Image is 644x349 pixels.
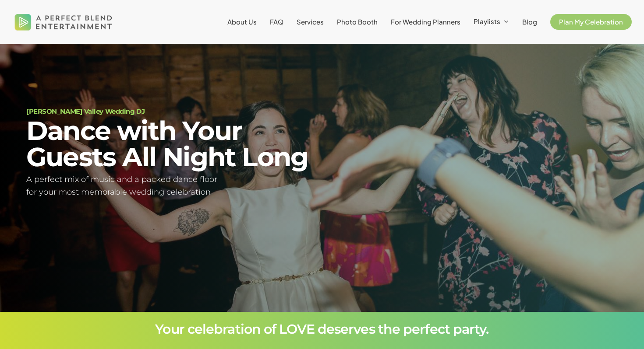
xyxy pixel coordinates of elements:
[26,108,311,115] h1: [PERSON_NAME] Valley Wedding DJ
[337,18,378,25] a: Photo Booth
[391,18,460,25] a: For Wedding Planners
[12,6,115,38] img: A Perfect Blend Entertainment
[474,17,500,25] span: Playlists
[391,17,460,26] span: For Wedding Planners
[227,18,257,25] a: About Us
[26,323,618,336] h3: Your celebration of LOVE deserves the perfect party.
[522,17,537,26] span: Blog
[474,18,509,26] a: Playlists
[270,18,283,25] a: FAQ
[297,18,324,25] a: Services
[270,17,283,26] span: FAQ
[227,17,257,26] span: About Us
[26,173,311,199] h5: A perfect mix of music and a packed dance floor for your most memorable wedding celebration
[337,17,378,26] span: Photo Booth
[550,18,632,25] a: Plan My Celebration
[297,17,324,26] span: Services
[522,18,537,25] a: Blog
[26,118,311,170] h2: Dance with Your Guests All Night Long
[559,17,623,26] span: Plan My Celebration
